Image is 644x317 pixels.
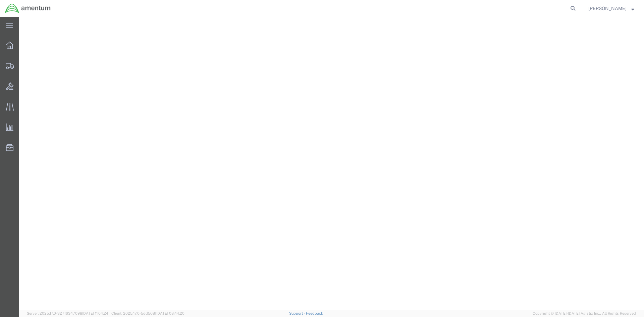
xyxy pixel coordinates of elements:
span: Client: 2025.17.0-5dd568f [111,311,184,315]
span: Copyright © [DATE]-[DATE] Agistix Inc., All Rights Reserved [533,311,636,316]
span: [DATE] 11:04:24 [82,311,108,315]
a: Feedback [306,311,323,315]
iframe: FS Legacy Container [19,17,644,310]
span: [DATE] 08:44:20 [156,311,184,315]
span: Server: 2025.17.0-327f6347098 [27,311,108,315]
a: Support [289,311,306,315]
img: logo [5,3,51,13]
button: [PERSON_NAME] [588,4,635,12]
span: Jessica White [588,5,627,12]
